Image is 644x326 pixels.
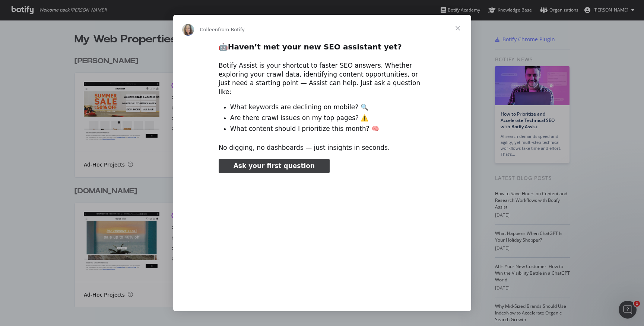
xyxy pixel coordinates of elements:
b: Haven’t met your new SEO assistant yet? [228,42,402,51]
span: Colleen [200,27,218,32]
span: Ask your first question [234,162,315,170]
a: Ask your first question [219,159,330,174]
span: from Botify [218,27,245,32]
img: Profile image for Colleen [182,24,194,36]
div: No digging, no dashboards — just insights in seconds. [219,143,426,152]
div: Botify Assist is your shortcut to faster SEO answers. Whether exploring your crawl data, identify... [219,61,426,97]
li: Are there crawl issues on my top pages? ⚠️ [230,114,426,123]
span: Close [444,15,471,42]
h2: 🤖 [219,42,426,56]
li: What content should I prioritize this month? 🧠 [230,125,426,133]
li: What keywords are declining on mobile? 🔍 [230,103,426,112]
